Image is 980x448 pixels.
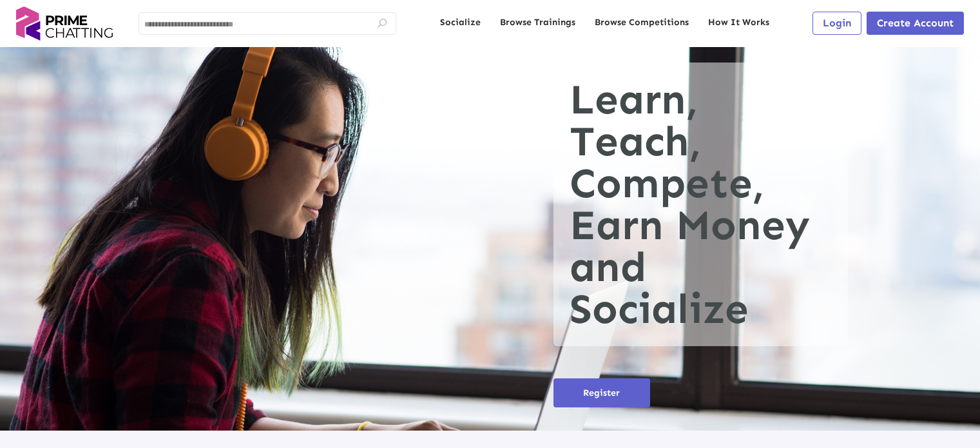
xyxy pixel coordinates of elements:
span: Create Account [877,17,954,29]
a: Browse Competitions [595,16,689,29]
button: Login [812,12,861,35]
h1: Learn, Teach, Compete, Earn Money and Socialize [553,63,848,346]
a: Socialize [440,16,481,29]
span: Register [583,387,620,398]
img: logo [16,6,113,41]
a: Browse Trainings [500,16,575,29]
button: Create Account [867,12,964,35]
span: Login [823,17,851,29]
button: Register [553,378,650,407]
a: How It Works [708,16,769,29]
